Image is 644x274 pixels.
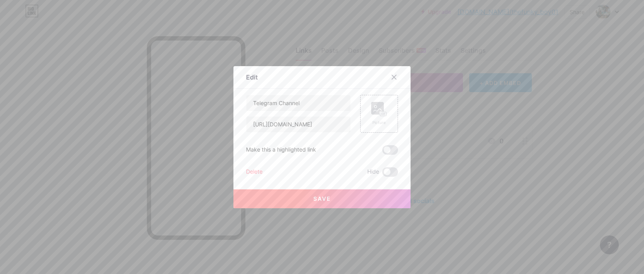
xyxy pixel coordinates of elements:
div: Edit [246,72,258,82]
div: Picture [371,120,387,126]
input: Title [246,95,350,111]
span: Hide [367,167,379,177]
div: Delete [246,167,263,177]
button: Save [233,189,411,208]
div: Make this a highlighted link [246,145,316,155]
input: URL [246,117,350,132]
span: Save [313,195,331,202]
